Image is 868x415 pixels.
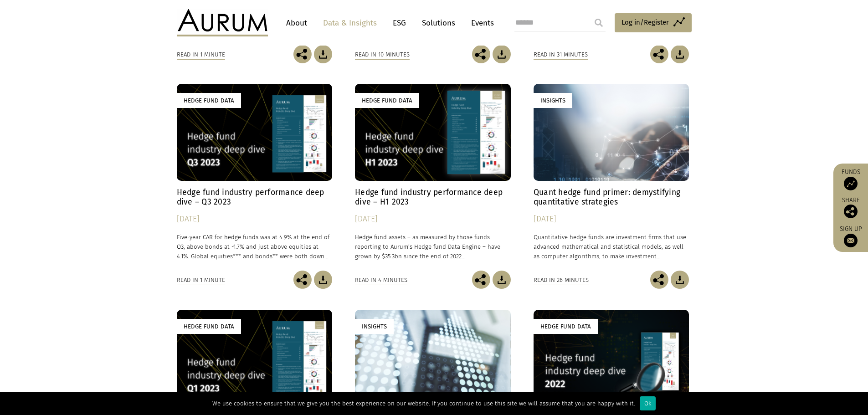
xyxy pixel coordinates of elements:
[177,93,241,108] div: Hedge Fund Data
[177,188,333,207] h4: Hedge fund industry performance deep dive – Q3 2023
[590,14,608,32] input: Submit
[621,17,669,28] span: Log in/Register
[640,396,656,410] div: Ok
[467,15,494,31] a: Events
[355,319,394,334] div: Insights
[493,45,511,63] img: Download Article
[472,271,490,289] img: Share this post
[844,177,858,190] img: Access Funds
[534,84,689,271] a: Insights Quant hedge fund primer: demystifying quantitative strategies [DATE] Quantitative hedge ...
[355,50,410,60] div: Read in 10 minutes
[282,15,312,31] a: About
[534,93,572,108] div: Insights
[650,271,668,289] img: Share this post
[355,188,511,207] h4: Hedge fund industry performance deep dive – H1 2023
[671,45,689,63] img: Download Article
[472,45,490,63] img: Share this post
[314,45,332,63] img: Download Article
[844,234,858,247] img: Sign up to our newsletter
[177,50,225,60] div: Read in 1 minute
[493,271,511,289] img: Download Article
[534,188,689,207] h4: Quant hedge fund primer: demystifying quantitative strategies
[838,225,863,247] a: Sign up
[293,45,312,63] img: Share this post
[534,213,689,225] div: [DATE]
[650,45,668,63] img: Share this post
[534,232,689,261] p: Quantitative hedge funds are investment firms that use advanced mathematical and statistical mode...
[355,213,511,225] div: [DATE]
[615,13,692,32] a: Log in/Register
[534,50,588,60] div: Read in 31 minutes
[355,232,511,261] p: Hedge fund assets – as measured by those funds reporting to Aurum’s Hedge fund Data Engine – have...
[534,275,589,285] div: Read in 26 minutes
[417,15,460,31] a: Solutions
[355,84,511,271] a: Hedge Fund Data Hedge fund industry performance deep dive – H1 2023 [DATE] Hedge fund assets – as...
[318,15,381,31] a: Data & Insights
[177,232,333,261] p: Five-year CAR for hedge funds was at 4.9% at the end of Q3, above bonds at -1.7% and just above e...
[844,205,858,218] img: Share this post
[388,15,411,31] a: ESG
[177,84,333,271] a: Hedge Fund Data Hedge fund industry performance deep dive – Q3 2023 [DATE] Five-year CAR for hedg...
[838,197,863,218] div: Share
[534,319,598,334] div: Hedge Fund Data
[177,213,333,225] div: [DATE]
[177,275,225,285] div: Read in 1 minute
[177,9,268,36] img: Aurum
[671,271,689,289] img: Download Article
[177,319,241,334] div: Hedge Fund Data
[838,168,863,190] a: Funds
[355,275,407,285] div: Read in 4 minutes
[355,93,419,108] div: Hedge Fund Data
[293,271,312,289] img: Share this post
[314,271,332,289] img: Download Article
